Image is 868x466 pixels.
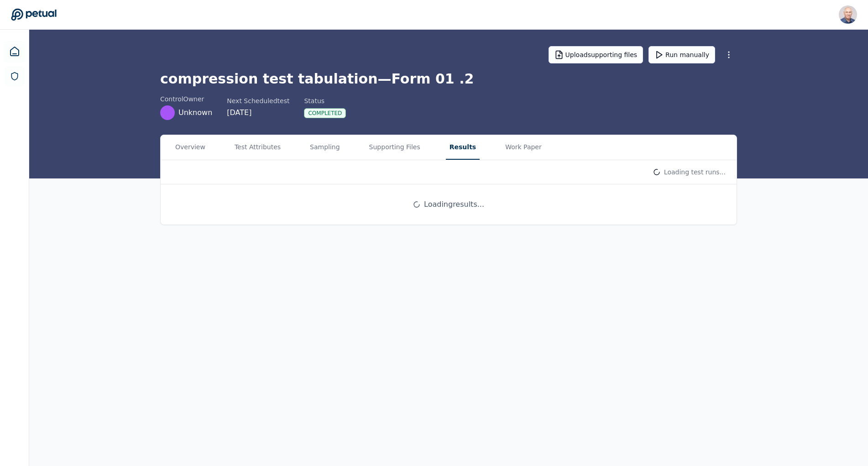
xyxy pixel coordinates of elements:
[11,8,57,21] a: Go to Dashboard
[446,135,480,160] button: Results
[502,135,545,160] button: Work Paper
[4,41,26,63] a: Dashboard
[227,96,289,105] div: Next Scheduled test
[721,47,737,63] button: More Options
[648,46,715,63] button: Run manually
[5,66,25,86] a: SOC 1 Reports
[306,135,344,160] button: Sampling
[160,71,737,87] h1: compression test tabulation — Form 01 .2
[231,135,284,160] button: Test Attributes
[366,135,424,160] button: Supporting Files
[227,107,289,118] div: [DATE]
[664,168,726,177] p: Loading test runs...
[172,135,209,160] button: Overview
[413,199,484,210] div: Loading results ...
[178,107,212,118] span: Unknown
[304,108,346,118] div: Completed
[304,96,346,105] div: Status
[839,5,857,24] img: Harel K
[549,46,643,63] button: Uploadsupporting files
[160,94,212,104] div: control Owner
